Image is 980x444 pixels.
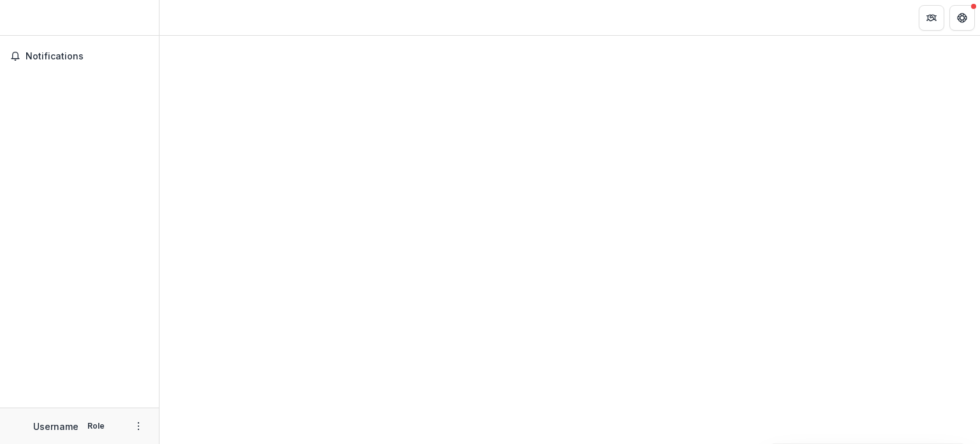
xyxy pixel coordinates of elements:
button: Notifications [5,46,154,66]
button: Partners [919,5,944,31]
span: Notifications [26,51,149,62]
p: Role [84,420,108,432]
button: More [131,418,146,434]
button: Get Help [949,5,975,31]
p: Username [33,420,78,433]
